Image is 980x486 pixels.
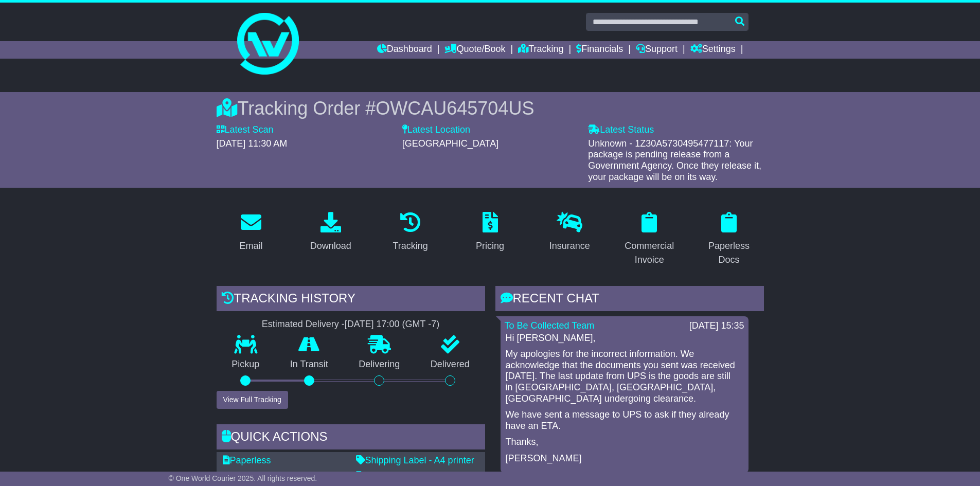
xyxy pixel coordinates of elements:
[217,138,288,149] span: [DATE] 11:30 AM
[345,319,439,330] div: [DATE] 17:00 (GMT -7)
[543,208,597,257] a: Insurance
[621,239,678,267] div: Commercial Invoice
[217,286,485,314] div: Tracking history
[356,455,474,465] a: Shipping Label - A4 printer
[476,239,504,253] div: Pricing
[576,41,623,59] a: Financials
[239,239,262,253] div: Email
[690,41,736,59] a: Settings
[694,208,764,271] a: Paperless Docs
[377,41,432,59] a: Dashboard
[505,320,595,331] a: To Be Collected Team
[469,208,511,257] a: Pricing
[506,409,743,431] p: We have sent a message to UPS to ask if they already have an ETA.
[233,208,269,257] a: Email
[310,239,351,253] div: Download
[615,208,684,271] a: Commercial Invoice
[217,424,485,452] div: Quick Actions
[217,319,485,330] div: Estimated Delivery -
[169,474,317,482] span: © One World Courier 2025. All rights reserved.
[506,349,743,404] p: My apologies for the incorrect information. We acknowledge that the documents you sent was receiv...
[636,41,678,59] a: Support
[275,359,344,370] p: In Transit
[386,208,434,257] a: Tracking
[223,455,271,465] a: Paperless
[402,138,498,149] span: [GEOGRAPHIC_DATA]
[495,286,764,314] div: RECENT CHAT
[217,359,275,370] p: Pickup
[701,239,757,267] div: Paperless Docs
[393,239,427,253] div: Tracking
[549,239,590,253] div: Insurance
[588,138,761,182] span: Unknown - 1Z30A5730495477117: Your package is pending release from a Government Agency. Once they...
[304,208,358,257] a: Download
[506,453,743,464] p: [PERSON_NAME]
[217,97,764,119] div: Tracking Order #
[376,98,534,119] span: OWCAU645704US
[415,359,485,370] p: Delivered
[518,41,563,59] a: Tracking
[217,124,274,136] label: Latest Scan
[506,333,743,344] p: Hi [PERSON_NAME],
[588,124,654,136] label: Latest Status
[217,391,288,409] button: View Full Tracking
[689,320,744,332] div: [DATE] 15:35
[506,437,743,448] p: Thanks,
[344,359,416,370] p: Delivering
[444,41,505,59] a: Quote/Book
[402,124,470,136] label: Latest Location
